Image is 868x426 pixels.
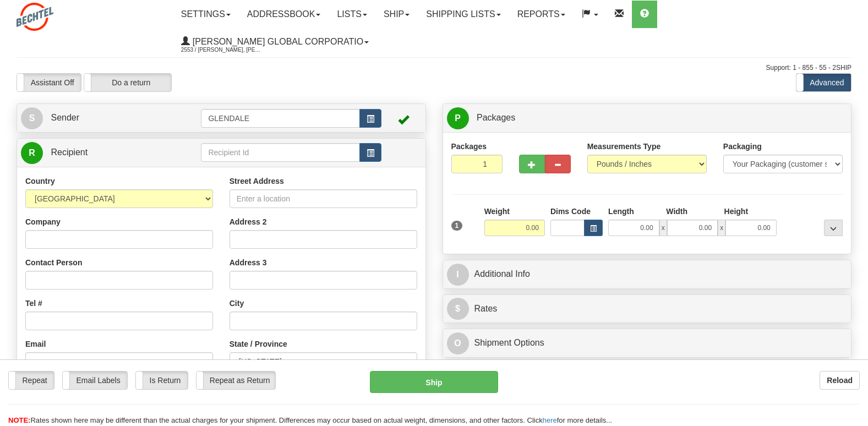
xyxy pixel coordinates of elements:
label: State / Province [230,338,287,349]
span: [PERSON_NAME] Global Corporatio [190,37,363,46]
span: S [21,107,43,129]
label: Height [724,206,749,217]
label: Dims Code [550,206,591,217]
span: R [21,142,43,164]
span: I [447,264,469,286]
a: [PERSON_NAME] Global Corporatio 2553 / [PERSON_NAME], [PERSON_NAME] [173,28,377,56]
label: Country [25,176,55,187]
label: Tel # [25,298,42,309]
label: Email Labels [63,372,127,389]
a: Shipping lists [418,1,509,28]
label: Length [608,206,634,217]
a: R Recipient [21,141,181,164]
a: Addressbook [239,1,329,28]
button: Ship [370,371,498,393]
label: Is Return [136,372,188,389]
span: Sender [51,113,79,122]
label: Assistant Off [17,74,81,91]
label: Advanced [796,74,851,91]
a: Settings [173,1,239,28]
label: City [230,298,244,309]
a: OShipment Options [447,332,848,354]
label: Address 2 [230,216,267,227]
label: Width [666,206,687,217]
span: 2553 / [PERSON_NAME], [PERSON_NAME] [181,45,264,56]
span: Recipient [51,148,88,157]
span: O [447,332,469,354]
input: Recipient Id [201,143,359,162]
label: Packaging [723,141,762,152]
span: x [659,220,667,236]
label: Packages [451,141,487,152]
button: Reload [820,371,860,390]
span: Packages [477,113,515,122]
a: Ship [375,1,418,28]
label: Repeat [9,372,54,389]
a: here [543,416,557,424]
span: $ [447,298,469,320]
label: Email [25,338,46,349]
label: Street Address [230,176,284,187]
a: Lists [329,1,375,28]
label: Do a return [84,74,171,91]
div: Support: 1 - 855 - 55 - 2SHIP [17,63,851,73]
iframe: chat widget [843,157,867,269]
span: NOTE: [8,416,30,424]
label: Measurements Type [587,141,661,152]
label: Contact Person [25,257,82,268]
a: Reports [509,1,574,28]
label: Weight [484,206,510,217]
span: x [718,220,725,236]
a: S Sender [21,107,201,129]
a: $Rates [447,298,848,320]
b: Reload [827,376,853,385]
img: logo2553.jpg [17,3,53,31]
a: IAdditional Info [447,263,848,286]
label: Company [25,216,61,227]
label: Repeat as Return [196,372,275,389]
input: Sender Id [201,109,359,128]
label: Address 3 [230,257,267,268]
span: P [447,107,469,129]
input: Enter a location [230,189,417,208]
a: P Packages [447,107,848,129]
span: 1 [451,221,463,231]
div: ... [824,220,843,236]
